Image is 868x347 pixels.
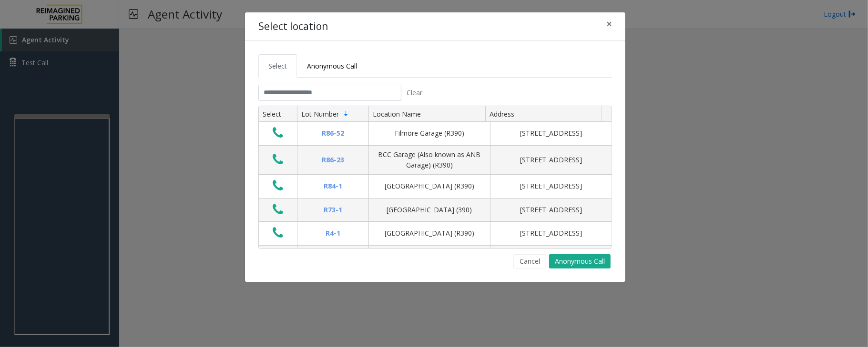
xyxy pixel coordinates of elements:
[600,12,619,36] button: Close
[375,181,484,191] div: [GEOGRAPHIC_DATA] (R390)
[303,155,363,165] div: R86-23
[307,61,357,70] span: Anonymous Call
[496,128,606,139] div: [STREET_ADDRESS]
[258,54,612,78] ul: Tabs
[301,109,339,119] span: Lot Number
[303,228,363,238] div: R4-1
[496,228,606,238] div: [STREET_ADDRESS]
[373,109,421,119] span: Location Name
[375,128,484,139] div: Filmore Garage (R390)
[513,254,546,268] button: Cancel
[549,254,611,268] button: Anonymous Call
[375,149,484,171] div: BCC Garage (Also known as ANB Garage) (R390)
[606,17,612,30] span: ×
[401,85,428,101] button: Clear
[303,128,363,139] div: R86-52
[375,228,484,238] div: [GEOGRAPHIC_DATA] (R390)
[342,110,350,118] span: Sortable
[496,181,606,191] div: [STREET_ADDRESS]
[496,205,606,215] div: [STREET_ADDRESS]
[259,106,612,248] div: Data table
[258,19,328,34] h4: Select location
[303,181,363,191] div: R84-1
[490,109,514,119] span: Address
[496,155,606,165] div: [STREET_ADDRESS]
[303,205,363,215] div: R73-1
[268,61,287,70] span: Select
[259,106,297,122] th: Select
[375,205,484,215] div: [GEOGRAPHIC_DATA] (390)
